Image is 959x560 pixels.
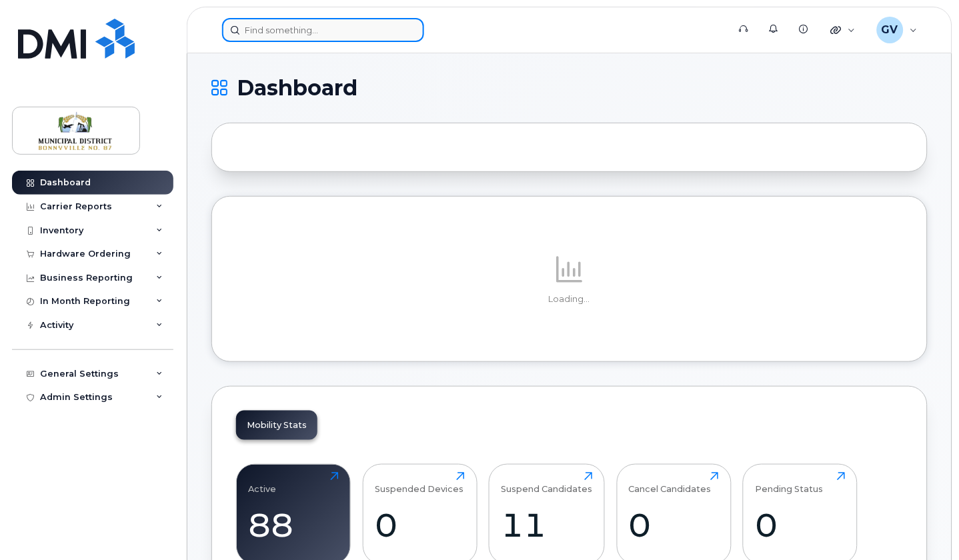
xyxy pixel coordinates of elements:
div: Active [249,472,277,494]
div: 0 [756,505,846,545]
div: 88 [249,505,339,545]
div: Suspended Devices [375,472,463,494]
div: Pending Status [756,472,824,494]
a: Active88 [249,472,339,557]
a: Suspended Devices0 [375,472,465,557]
span: Dashboard [237,78,357,98]
div: 11 [502,505,593,545]
a: Cancel Candidates0 [629,472,719,557]
div: 0 [629,505,719,545]
div: 0 [375,505,465,545]
a: Suspend Candidates11 [502,472,593,557]
div: Suspend Candidates [502,472,593,494]
div: Cancel Candidates [629,472,712,494]
p: Loading... [236,293,903,305]
a: Pending Status0 [756,472,846,557]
